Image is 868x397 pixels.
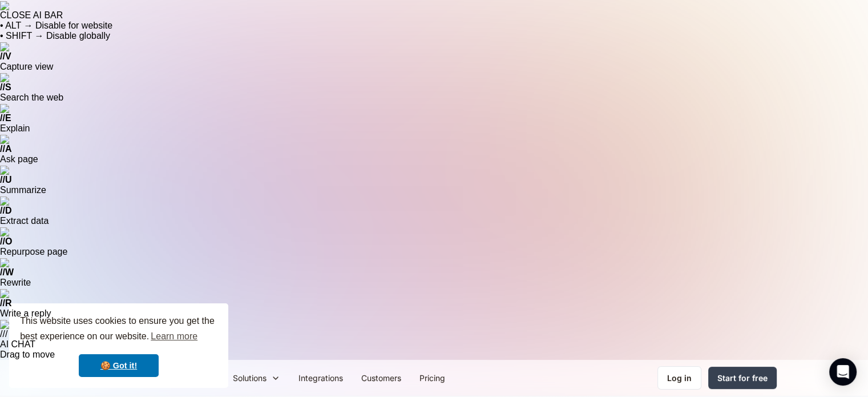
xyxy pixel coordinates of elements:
a: Log in [657,366,701,390]
a: Start for free [708,367,777,389]
div: Open Intercom Messenger [829,358,857,386]
a: Pricing [410,365,454,391]
a: dismiss cookie message [79,354,159,377]
a: Integrations [289,365,352,391]
a: Customers [352,365,410,391]
div: Solutions [233,372,267,384]
div: Log in [667,372,692,384]
div: Solutions [224,365,289,391]
div: Start for free [717,372,768,384]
